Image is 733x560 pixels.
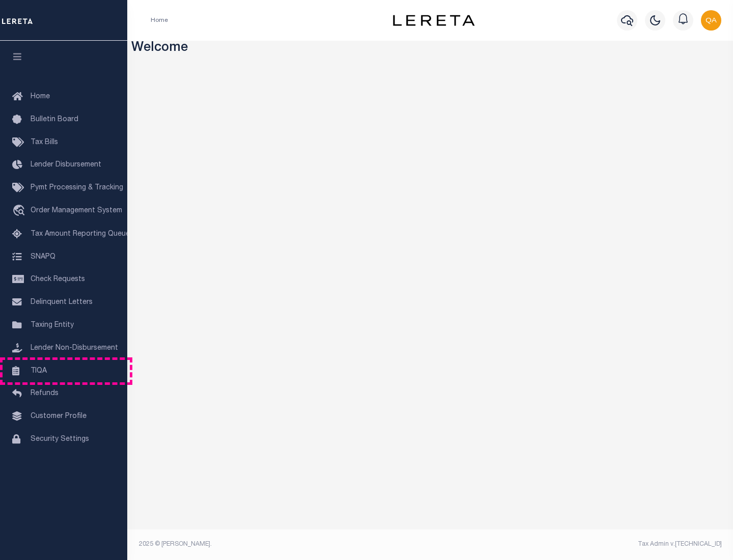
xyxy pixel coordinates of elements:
[31,345,118,352] span: Lender Non-Disbursement
[31,184,123,191] span: Pymt Processing & Tracking
[438,540,722,549] div: Tax Admin v.[TECHNICAL_ID]
[31,93,50,100] span: Home
[151,16,168,25] li: Home
[31,390,59,397] span: Refunds
[131,540,431,549] div: 2025 © [PERSON_NAME].
[31,253,55,260] span: SNAPQ
[393,15,474,26] img: logo-dark.svg
[31,231,130,238] span: Tax Amount Reporting Queue
[31,299,93,306] span: Delinquent Letters
[31,436,89,443] span: Security Settings
[31,413,87,420] span: Customer Profile
[31,322,74,329] span: Taxing Entity
[31,367,47,374] span: TIQA
[31,116,78,123] span: Bulletin Board
[701,10,721,31] img: svg+xml;base64,PHN2ZyB4bWxucz0iaHR0cDovL3d3dy53My5vcmcvMjAwMC9zdmciIHBvaW50ZXItZXZlbnRzPSJub25lIi...
[12,205,29,218] i: travel_explore
[31,207,122,214] span: Order Management System
[31,139,58,146] span: Tax Bills
[31,161,101,169] span: Lender Disbursement
[31,276,85,283] span: Check Requests
[131,41,729,57] h3: Welcome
